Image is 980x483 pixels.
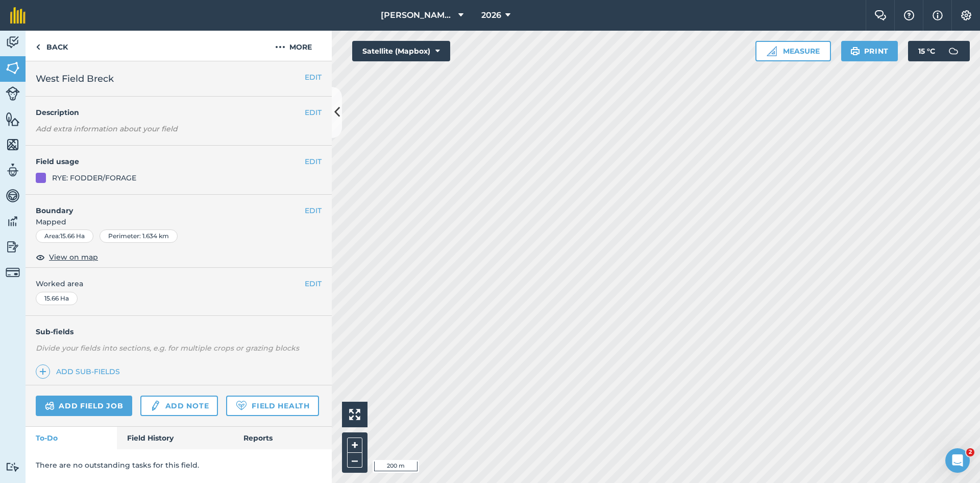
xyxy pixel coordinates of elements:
img: svg+xml;base64,PHN2ZyB4bWxucz0iaHR0cDovL3d3dy53My5vcmcvMjAwMC9zdmciIHdpZHRoPSI5IiBoZWlnaHQ9IjI0Ii... [36,41,40,53]
div: Area : 15.66 Ha [36,229,93,243]
span: 15 ° C [918,41,935,61]
img: svg+xml;base64,PD94bWwgdmVyc2lvbj0iMS4wIiBlbmNvZGluZz0idXRmLTgiPz4KPCEtLSBHZW5lcmF0b3I6IEFkb2JlIE... [6,214,20,229]
img: A question mark icon [903,10,915,20]
button: More [255,31,332,61]
img: fieldmargin Logo [10,7,26,24]
a: Field Health [226,396,318,416]
button: View on map [36,251,98,263]
img: Ruler icon [767,46,777,56]
em: Divide your fields into sections, e.g. for multiple crops or grazing blocks [36,343,299,353]
div: RYE: FODDER/FORAGE [52,172,136,183]
button: 15 °C [908,41,970,61]
img: svg+xml;base64,PHN2ZyB4bWxucz0iaHR0cDovL3d3dy53My5vcmcvMjAwMC9zdmciIHdpZHRoPSIxOCIgaGVpZ2h0PSIyNC... [36,251,45,263]
img: svg+xml;base64,PD94bWwgdmVyc2lvbj0iMS4wIiBlbmNvZGluZz0idXRmLTgiPz4KPCEtLSBHZW5lcmF0b3I6IEFkb2JlIE... [6,265,20,280]
img: svg+xml;base64,PD94bWwgdmVyc2lvbj0iMS4wIiBlbmNvZGluZz0idXRmLTgiPz4KPCEtLSBHZW5lcmF0b3I6IEFkb2JlIE... [6,239,20,255]
img: svg+xml;base64,PD94bWwgdmVyc2lvbj0iMS4wIiBlbmNvZGluZz0idXRmLTgiPz4KPCEtLSBHZW5lcmF0b3I6IEFkb2JlIE... [6,188,20,203]
button: EDIT [305,205,322,216]
img: svg+xml;base64,PHN2ZyB4bWxucz0iaHR0cDovL3d3dy53My5vcmcvMjAwMC9zdmciIHdpZHRoPSIyMCIgaGVpZ2h0PSIyNC... [275,41,285,53]
span: Mapped [26,216,332,227]
span: View on map [49,251,98,263]
h4: Description [36,107,322,118]
span: [PERSON_NAME] Ltd. [381,9,454,21]
img: svg+xml;base64,PD94bWwgdmVyc2lvbj0iMS4wIiBlbmNvZGluZz0idXRmLTgiPz4KPCEtLSBHZW5lcmF0b3I6IEFkb2JlIE... [6,35,20,50]
img: Two speech bubbles overlapping with the left bubble in the forefront [874,10,887,20]
img: Four arrows, one pointing top left, one top right, one bottom right and the last bottom left [349,409,360,420]
h4: Field usage [36,156,305,167]
img: svg+xml;base64,PHN2ZyB4bWxucz0iaHR0cDovL3d3dy53My5vcmcvMjAwMC9zdmciIHdpZHRoPSI1NiIgaGVpZ2h0PSI2MC... [6,137,20,152]
img: svg+xml;base64,PD94bWwgdmVyc2lvbj0iMS4wIiBlbmNvZGluZz0idXRmLTgiPz4KPCEtLSBHZW5lcmF0b3I6IEFkb2JlIE... [6,86,20,101]
a: Add field job [36,396,132,416]
img: svg+xml;base64,PHN2ZyB4bWxucz0iaHR0cDovL3d3dy53My5vcmcvMjAwMC9zdmciIHdpZHRoPSIxNCIgaGVpZ2h0PSIyNC... [39,365,46,378]
img: svg+xml;base64,PHN2ZyB4bWxucz0iaHR0cDovL3d3dy53My5vcmcvMjAwMC9zdmciIHdpZHRoPSIxNyIgaGVpZ2h0PSIxNy... [933,9,943,21]
iframe: Intercom live chat [945,448,970,473]
img: svg+xml;base64,PHN2ZyB4bWxucz0iaHR0cDovL3d3dy53My5vcmcvMjAwMC9zdmciIHdpZHRoPSI1NiIgaGVpZ2h0PSI2MC... [6,111,20,127]
img: svg+xml;base64,PD94bWwgdmVyc2lvbj0iMS4wIiBlbmNvZGluZz0idXRmLTgiPz4KPCEtLSBHZW5lcmF0b3I6IEFkb2JlIE... [45,400,55,412]
img: svg+xml;base64,PD94bWwgdmVyc2lvbj0iMS4wIiBlbmNvZGluZz0idXRmLTgiPz4KPCEtLSBHZW5lcmF0b3I6IEFkb2JlIE... [150,400,161,412]
button: EDIT [305,156,322,167]
a: Back [26,31,78,61]
a: Field History [117,427,233,449]
span: 2 [966,448,974,456]
h4: Boundary [26,195,305,216]
img: A cog icon [960,10,972,20]
a: To-Do [26,427,117,449]
span: 2026 [481,9,501,21]
button: Satellite (Mapbox) [352,41,450,61]
p: There are no outstanding tasks for this field. [36,459,322,471]
button: – [347,453,362,468]
button: EDIT [305,107,322,118]
a: Add sub-fields [36,364,124,379]
button: + [347,438,362,453]
img: svg+xml;base64,PHN2ZyB4bWxucz0iaHR0cDovL3d3dy53My5vcmcvMjAwMC9zdmciIHdpZHRoPSI1NiIgaGVpZ2h0PSI2MC... [6,60,20,76]
button: EDIT [305,72,322,83]
h4: Sub-fields [26,326,332,337]
span: West Field Breck [36,72,114,86]
button: Print [841,41,898,61]
img: svg+xml;base64,PD94bWwgdmVyc2lvbj0iMS4wIiBlbmNvZGluZz0idXRmLTgiPz4KPCEtLSBHZW5lcmF0b3I6IEFkb2JlIE... [6,462,20,472]
div: Perimeter : 1.634 km [100,229,178,243]
img: svg+xml;base64,PHN2ZyB4bWxucz0iaHR0cDovL3d3dy53My5vcmcvMjAwMC9zdmciIHdpZHRoPSIxOSIgaGVpZ2h0PSIyNC... [850,45,860,57]
img: svg+xml;base64,PD94bWwgdmVyc2lvbj0iMS4wIiBlbmNvZGluZz0idXRmLTgiPz4KPCEtLSBHZW5lcmF0b3I6IEFkb2JlIE... [943,41,964,61]
div: 15.66 Ha [36,292,78,305]
a: Reports [233,427,332,449]
img: svg+xml;base64,PD94bWwgdmVyc2lvbj0iMS4wIiBlbmNvZGluZz0idXRmLTgiPz4KPCEtLSBHZW5lcmF0b3I6IEFkb2JlIE... [6,163,20,178]
em: Add extra information about your field [36,124,178,133]
span: Worked area [36,278,322,289]
button: EDIT [305,278,322,289]
a: Add note [140,396,218,416]
button: Measure [755,41,831,61]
